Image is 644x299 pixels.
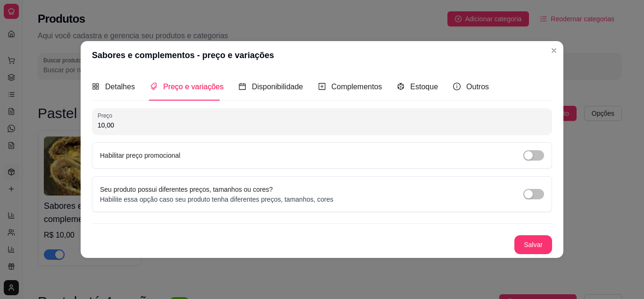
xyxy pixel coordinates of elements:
[514,235,552,254] button: Salvar
[100,186,273,193] label: Seu produto possui diferentes preços, tamanhos ou cores?
[397,83,405,90] span: code-sandbox
[318,83,326,90] span: plus-square
[150,83,157,90] span: tags
[331,83,382,91] span: Complementos
[163,83,223,91] span: Preço e variações
[105,83,135,91] span: Detalhes
[100,195,333,204] p: Habilite essa opção caso seu produto tenha diferentes preços, tamanhos, cores
[92,83,99,90] span: appstore
[100,152,180,159] label: Habilitar preço promocional
[410,83,438,91] span: Estoque
[98,111,116,120] label: Preço
[239,83,246,90] span: calendar
[81,41,563,69] header: Sabores e complementos - preço e variações
[466,83,489,91] span: Outros
[252,83,303,91] span: Disponibilidade
[546,43,561,58] button: Close
[98,120,546,130] input: Preço
[453,83,461,90] span: info-circle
